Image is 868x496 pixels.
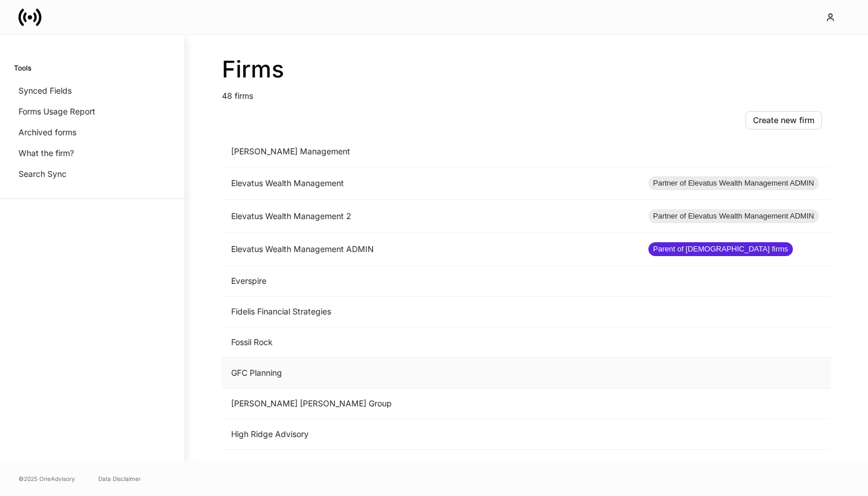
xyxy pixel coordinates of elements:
td: Elevatus Wealth Management [222,167,639,200]
td: Fidelis Financial Strategies [222,297,639,327]
button: Create new firm [745,111,822,129]
p: Archived forms [18,127,76,138]
p: Search Sync [18,168,66,180]
a: Data Disclaimer [98,474,141,483]
a: Synced Fields [14,80,170,101]
h2: Firms [222,55,831,83]
a: What the firm? [14,143,170,164]
td: GFC Planning [222,358,639,388]
td: Everspire [222,266,639,297]
p: 48 firms [222,83,831,102]
a: Archived forms [14,122,170,143]
h6: Tools [14,62,31,73]
p: Synced Fields [18,85,72,97]
p: Forms Usage Report [18,106,95,117]
td: [PERSON_NAME] [PERSON_NAME] Group [222,388,639,419]
td: Elevatus Wealth Management 2 [222,200,639,233]
a: Search Sync [14,164,170,184]
div: Create new firm [753,114,814,126]
a: Forms Usage Report [14,101,170,122]
td: Elevatus Wealth Management ADMIN [222,233,639,266]
span: © 2025 OneAdvisory [18,474,75,483]
td: [PERSON_NAME] Management [222,136,639,167]
td: Fossil Rock [222,327,639,358]
span: Partner of Elevatus Wealth Management ADMIN [648,177,819,189]
span: Parent of [DEMOGRAPHIC_DATA] firms [648,243,793,255]
td: KD [222,450,639,480]
p: What the firm? [18,147,74,159]
span: Partner of Elevatus Wealth Management ADMIN [648,210,819,222]
td: High Ridge Advisory [222,419,639,450]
